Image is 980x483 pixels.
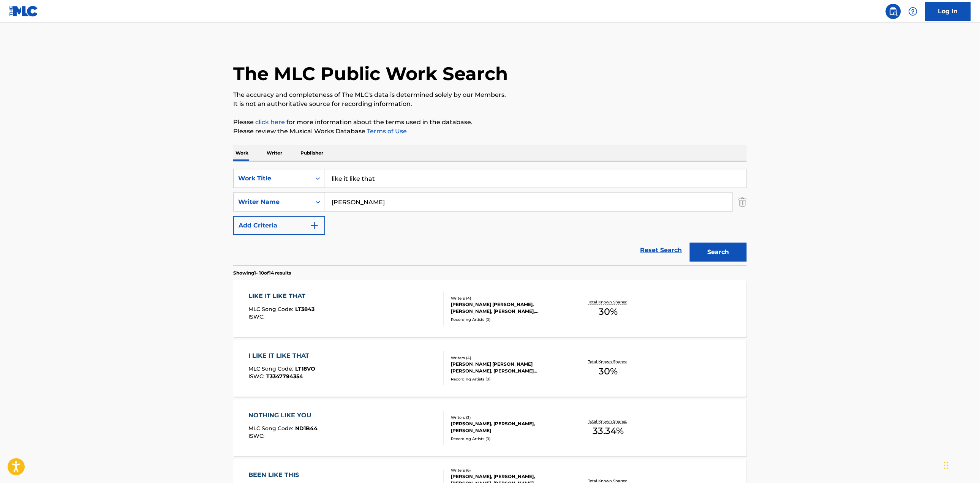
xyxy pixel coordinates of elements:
a: LIKE IT LIKE THATMLC Song Code:LT3843ISWC:Writers (4)[PERSON_NAME] [PERSON_NAME], [PERSON_NAME], ... [233,280,747,337]
a: Log In [925,2,971,21]
div: Writers ( 6 ) [451,467,566,473]
img: Delete Criterion [738,193,747,212]
div: Drag [944,454,949,477]
p: Total Known Shares: [588,418,629,424]
div: BEEN LIKE THIS [249,470,319,480]
div: Writers ( 3 ) [451,415,566,420]
p: Total Known Shares: [588,299,629,305]
div: Recording Artists ( 0 ) [451,436,566,442]
a: click here [255,118,285,126]
a: Public Search [886,4,901,19]
a: Terms of Use [365,128,407,135]
form: Search Form [233,169,747,265]
img: MLC Logo [9,6,38,17]
span: T3347794354 [267,373,303,380]
h1: The MLC Public Work Search [233,62,508,85]
div: Recording Artists ( 0 ) [451,376,566,382]
a: NOTHING LIKE YOUMLC Song Code:ND1B44ISWC:Writers (3)[PERSON_NAME], [PERSON_NAME], [PERSON_NAME]Re... [233,399,747,456]
img: 9d2ae6d4665cec9f34b9.svg [310,221,319,230]
div: LIKE IT LIKE THAT [249,292,315,301]
div: Work Title [238,174,307,183]
div: NOTHING LIKE YOU [249,411,318,420]
div: Writer Name [238,197,307,207]
p: Please for more information about the terms used in the database. [233,118,747,127]
button: Add Criteria [233,216,325,235]
p: Total Known Shares: [588,359,629,365]
p: It is not an authoritative source for recording information. [233,99,747,109]
div: [PERSON_NAME], [PERSON_NAME], [PERSON_NAME] [451,420,566,434]
button: Search [690,243,747,262]
p: Please review the Musical Works Database [233,127,747,136]
a: I LIKE IT LIKE THATMLC Song Code:LT18VOISWC:T3347794354Writers (4)[PERSON_NAME] [PERSON_NAME] [PE... [233,340,747,397]
div: Writers ( 4 ) [451,295,566,301]
div: [PERSON_NAME] [PERSON_NAME], [PERSON_NAME], [PERSON_NAME], [PERSON_NAME] [451,301,566,315]
iframe: Chat Widget [942,447,980,483]
span: ISWC : [249,373,267,380]
div: Writers ( 4 ) [451,355,566,361]
div: Help [906,4,921,19]
div: [PERSON_NAME] [PERSON_NAME] [PERSON_NAME], [PERSON_NAME] [PERSON_NAME], [PERSON_NAME] [451,361,566,374]
span: 30 % [599,305,618,319]
span: MLC Song Code : [249,365,296,372]
span: 30 % [599,365,618,378]
span: 33.34 % [593,424,624,438]
a: Reset Search [637,242,686,259]
span: MLC Song Code : [249,425,296,432]
p: Writer [264,145,285,161]
p: Showing 1 - 10 of 14 results [233,270,291,276]
div: I LIKE IT LIKE THAT [249,351,316,360]
img: help [909,7,918,16]
img: search [889,7,898,16]
span: MLC Song Code : [249,306,296,313]
div: Recording Artists ( 0 ) [451,317,566,322]
span: LT18VO [296,365,316,372]
span: ISWC : [249,313,267,320]
p: Work [233,145,251,161]
p: The accuracy and completeness of The MLC's data is determined solely by our Members. [233,90,747,99]
span: ND1B44 [296,425,318,432]
span: ISWC : [249,432,267,439]
span: LT3843 [296,306,315,313]
p: Publisher [298,145,326,161]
